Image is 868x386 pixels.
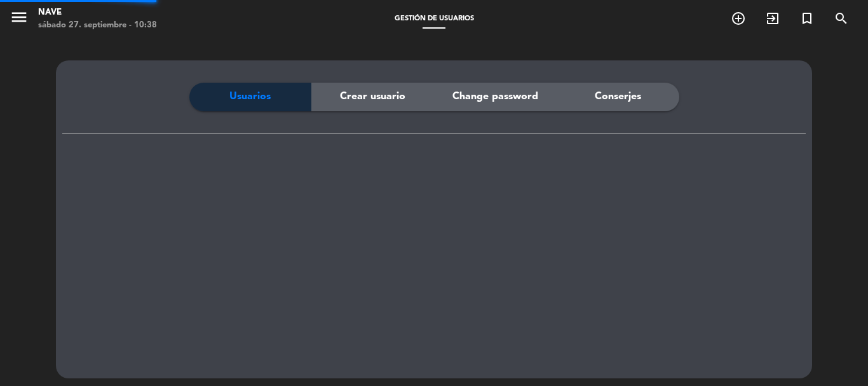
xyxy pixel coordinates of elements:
span: Usuarios [229,88,271,105]
button: menu [10,8,29,31]
div: Nave [38,6,157,19]
span: Change password [452,88,538,105]
div: sábado 27. septiembre - 10:38 [38,19,157,32]
span: Gestión de usuarios [388,15,480,22]
i: menu [10,8,29,27]
i: add_circle_outline [731,11,746,26]
span: Crear usuario [340,88,405,105]
i: search [834,11,849,26]
span: Conserjes [595,88,641,105]
i: turned_in_not [799,11,815,26]
i: exit_to_app [765,11,780,26]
